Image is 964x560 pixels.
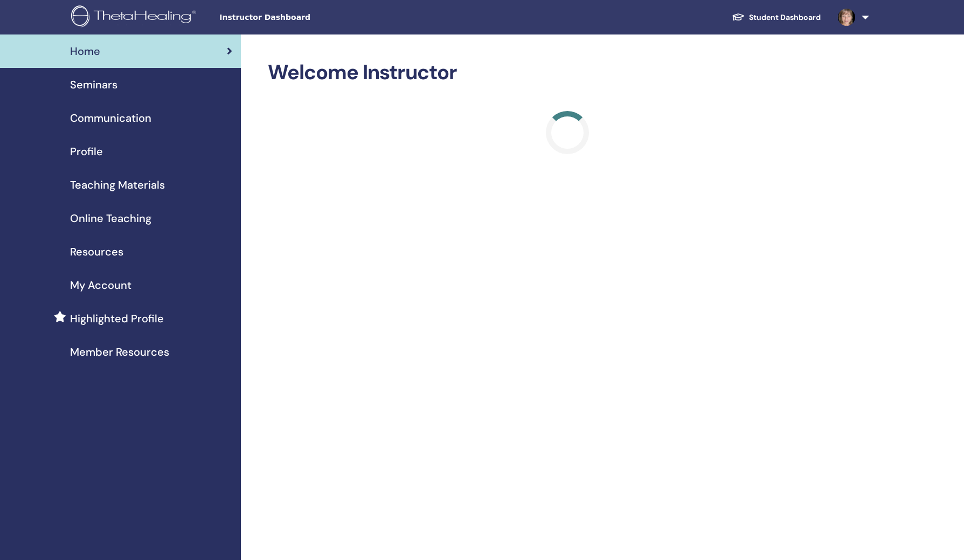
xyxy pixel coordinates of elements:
span: Teaching Materials [70,177,165,193]
span: Home [70,43,100,59]
span: Resources [70,244,123,260]
span: Highlighted Profile [70,310,164,327]
span: Member Resources [70,344,169,360]
span: My Account [70,277,131,293]
span: Seminars [70,77,117,93]
span: Instructor Dashboard [219,12,381,23]
span: Online Teaching [70,210,151,226]
a: Student Dashboard [723,8,829,27]
img: logo.png [71,5,200,30]
span: Communication [70,110,151,126]
img: default.jpg [838,9,855,26]
img: graduation-cap-white.svg [732,12,745,22]
span: Profile [70,143,103,160]
h2: Welcome Instructor [268,60,867,85]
